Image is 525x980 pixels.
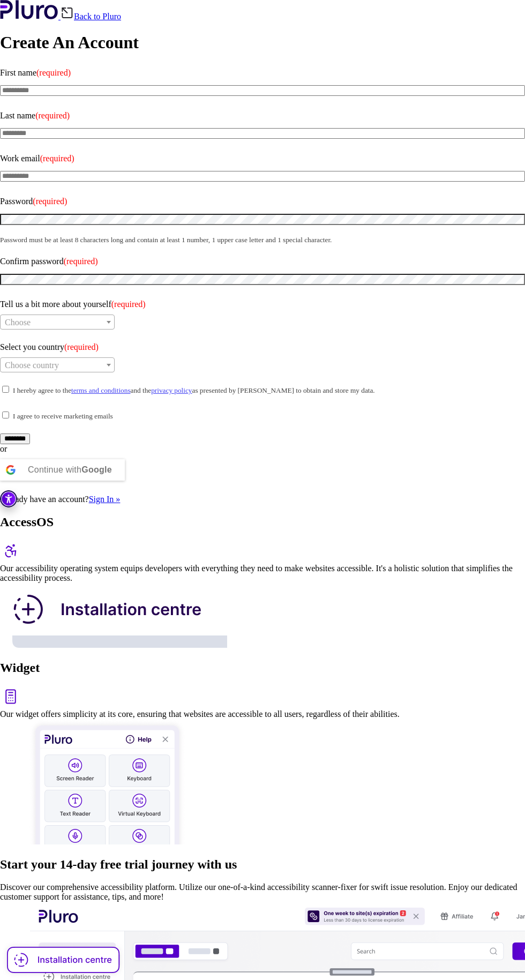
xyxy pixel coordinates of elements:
[111,300,146,309] span: (required)
[36,68,71,77] span: (required)
[2,386,9,393] input: I hereby agree to theterms and conditionsand theprivacy policyas presented by [PERSON_NAME] to ob...
[61,12,121,21] a: Back to Pluro
[13,386,375,394] small: I hereby agree to the and the as presented by [PERSON_NAME] to obtain and store my data.
[13,412,113,420] small: I agree to receive marketing emails
[151,386,192,394] a: privacy policy
[64,257,98,266] span: (required)
[71,386,131,394] a: terms and conditions
[2,412,9,418] input: I agree to receive marketing emails
[5,318,31,327] span: Choose
[5,361,59,370] span: Choose country
[40,154,74,163] span: (required)
[61,6,74,19] img: Back icon
[81,465,112,474] b: Google
[64,342,99,351] span: (required)
[89,495,121,504] a: Sign In »
[33,197,67,206] span: (required)
[28,459,112,481] div: Continue with
[35,111,70,120] span: (required)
